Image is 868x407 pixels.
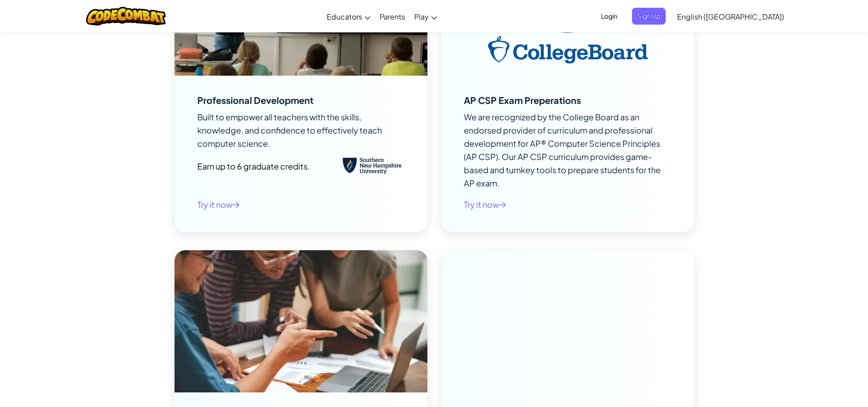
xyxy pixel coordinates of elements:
[86,7,166,26] img: CodeCombat logo
[327,12,362,21] span: Educators
[197,112,382,149] span: Built to empower all teachers with the skills, knowledge, and confidence to effectively teach com...
[632,8,666,25] button: Sign Up
[322,4,375,29] a: Educators
[175,250,427,392] img: Image to illustrate Grant and Funding Sources
[673,4,789,29] a: English ([GEOGRAPHIC_DATA])
[464,112,661,188] span: We are recognized by the College Board as an endorsed provider of curriculum and professional dev...
[197,195,240,214] button: Try it now
[375,4,410,29] a: Parents
[596,8,623,25] button: Login
[464,198,506,211] a: Try it now
[464,195,506,214] button: Try it now
[410,4,442,29] a: Play
[197,160,310,173] span: Earn up to 6 graduate credits.
[677,12,784,21] span: English ([GEOGRAPHIC_DATA])
[197,198,240,211] a: Try it now
[414,12,429,21] span: Play
[341,155,405,177] img: Southern New Hampshire University logo
[197,96,313,105] div: Professional Development
[464,96,581,105] div: AP CSP Exam Preperations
